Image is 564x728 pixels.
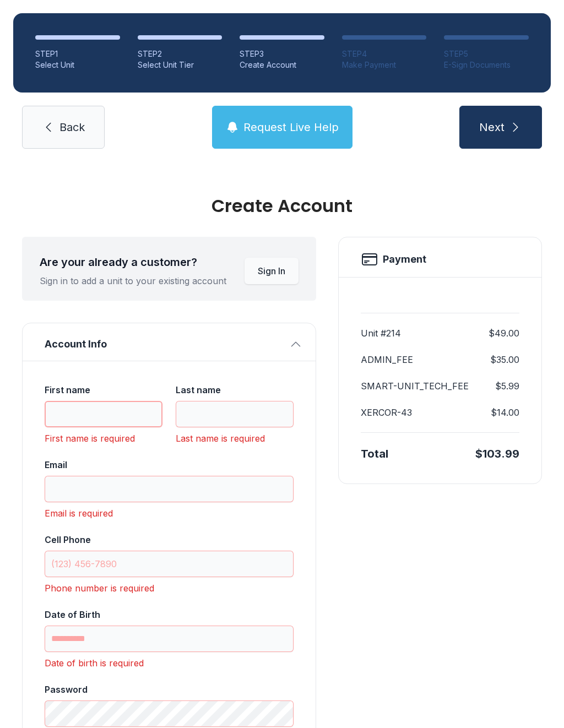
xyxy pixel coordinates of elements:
[45,582,294,595] div: Phone number is required
[45,336,285,352] span: Account Info
[45,608,294,621] div: Date of Birth
[361,327,401,340] dt: Unit #214
[383,252,426,267] h2: Payment
[475,446,519,461] div: $103.99
[495,379,519,393] dd: $5.99
[45,656,294,670] div: Date of birth is required
[45,401,162,427] input: First name
[45,683,294,696] div: Password
[138,59,223,70] div: Select Unit Tier
[479,119,505,135] span: Next
[138,48,223,59] div: STEP 2
[342,48,427,59] div: STEP 4
[489,327,519,340] dd: $49.00
[361,406,412,419] dt: XERCOR-43
[361,379,469,393] dt: SMART-UNIT_TECH_FEE
[45,551,294,577] input: Cell Phone
[243,119,339,135] span: Request Live Help
[45,458,294,471] div: Email
[23,323,316,361] button: Account Info
[176,401,294,427] input: Last name
[176,383,294,396] div: Last name
[40,254,226,270] div: Are your already a customer?
[240,59,324,70] div: Create Account
[444,48,529,59] div: STEP 5
[22,197,542,215] div: Create Account
[45,700,294,727] input: Password
[35,48,120,59] div: STEP 1
[59,119,85,135] span: Back
[342,59,427,70] div: Make Payment
[45,476,294,502] input: Email
[361,353,413,366] dt: ADMIN_FEE
[45,626,294,652] input: Date of Birth
[45,533,294,546] div: Cell Phone
[361,446,388,461] div: Total
[40,274,226,287] div: Sign in to add a unit to your existing account
[490,353,519,366] dd: $35.00
[491,406,519,419] dd: $14.00
[176,432,294,445] div: Last name is required
[444,59,529,70] div: E-Sign Documents
[35,59,120,70] div: Select Unit
[45,383,162,396] div: First name
[45,507,294,520] div: Email is required
[240,48,324,59] div: STEP 3
[45,432,162,445] div: First name is required
[258,264,285,278] span: Sign In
